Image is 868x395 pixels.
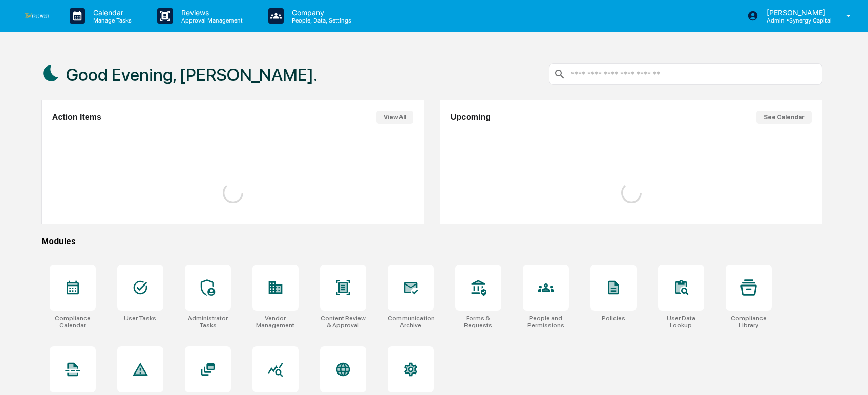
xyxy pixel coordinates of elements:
[523,315,569,329] div: People and Permissions
[284,17,356,24] p: People, Data, Settings
[66,64,317,85] h1: Good Evening, [PERSON_NAME].
[451,113,491,122] h2: Upcoming
[376,111,413,124] button: View All
[41,236,823,246] div: Modules
[173,17,248,24] p: Approval Management
[658,315,704,329] div: User Data Lookup
[124,315,156,322] div: User Tasks
[50,315,96,329] div: Compliance Calendar
[388,315,434,329] div: Communications Archive
[185,315,231,329] div: Administrator Tasks
[173,8,248,17] p: Reviews
[756,111,812,124] button: See Calendar
[25,13,49,18] img: logo
[252,315,299,329] div: Vendor Management
[320,315,366,329] div: Content Review & Approval
[284,8,356,17] p: Company
[52,113,101,122] h2: Action Items
[758,17,832,24] p: Admin • Synergy Capital
[85,8,137,17] p: Calendar
[726,315,772,329] div: Compliance Library
[758,8,832,17] p: [PERSON_NAME]
[455,315,501,329] div: Forms & Requests
[85,17,137,24] p: Manage Tasks
[602,315,625,322] div: Policies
